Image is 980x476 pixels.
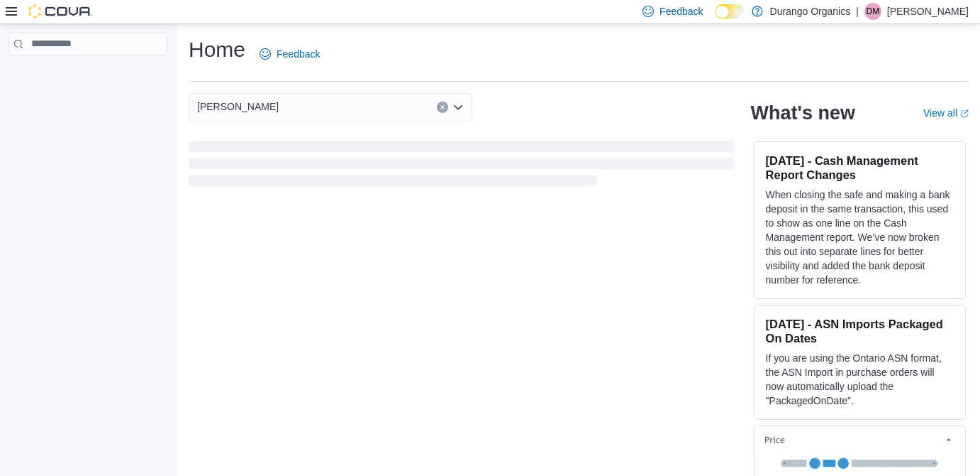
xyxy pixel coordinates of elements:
[770,3,851,20] p: Durango Organics
[437,102,448,113] button: Clear input
[766,351,954,408] p: If you are using the Ontario ASN format, the ASN Import in purchase orders will now automatically...
[277,47,320,61] span: Feedback
[254,40,325,68] a: Feedback
[766,153,954,182] h3: [DATE] - Cash Management Report Changes
[864,3,881,20] div: Daniel Mendoza
[189,144,734,189] span: Loading
[189,36,245,64] h1: Home
[751,102,855,124] h2: What's new
[887,3,969,20] p: [PERSON_NAME]
[715,19,715,20] span: Dark Mode
[960,109,969,118] svg: External link
[923,107,969,119] a: View allExternal link
[856,3,859,20] p: |
[452,102,464,113] button: Open list of options
[659,4,703,18] span: Feedback
[766,317,954,345] h3: [DATE] - ASN Imports Packaged On Dates
[28,4,92,18] img: Cova
[715,4,745,19] input: Dark Mode
[9,58,167,92] nav: Complex example
[197,98,279,115] span: [PERSON_NAME]
[766,188,954,287] p: When closing the safe and making a bank deposit in the same transaction, this used to show as one...
[867,3,880,20] span: DM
